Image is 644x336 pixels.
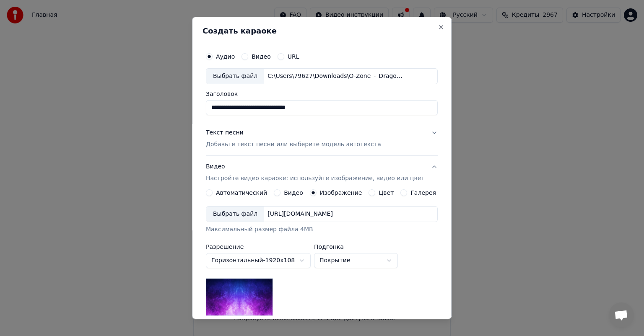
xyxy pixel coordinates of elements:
[320,190,362,196] label: Изображение
[264,210,336,218] div: [URL][DOMAIN_NAME]
[264,72,407,80] div: C:\Users\79627\Downloads\O-Zone_-_Dragostea_Din_Tei_48267160.mp3
[216,54,235,59] label: Аудио
[314,244,398,250] label: Подгонка
[411,190,436,196] label: Галерея
[206,69,264,84] div: Выбрать файл
[206,225,438,234] div: Максимальный размер файла 4MB
[206,129,244,137] div: Текст песни
[206,122,438,155] button: Текст песниДобавьте текст песни или выберите модель автотекста
[216,190,267,196] label: Автоматический
[288,54,299,59] label: URL
[252,54,271,59] label: Видео
[379,190,394,196] label: Цвет
[206,140,381,149] p: Добавьте текст песни или выберите модель автотекста
[206,207,264,222] div: Выбрать файл
[206,91,438,97] label: Заголовок
[206,174,424,183] p: Настройте видео караоке: используйте изображение, видео или цвет
[203,27,441,35] h2: Создать караоке
[206,156,438,189] button: ВидеоНастройте видео караоке: используйте изображение, видео или цвет
[284,190,303,196] label: Видео
[206,244,311,250] label: Разрешение
[206,163,424,183] div: Видео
